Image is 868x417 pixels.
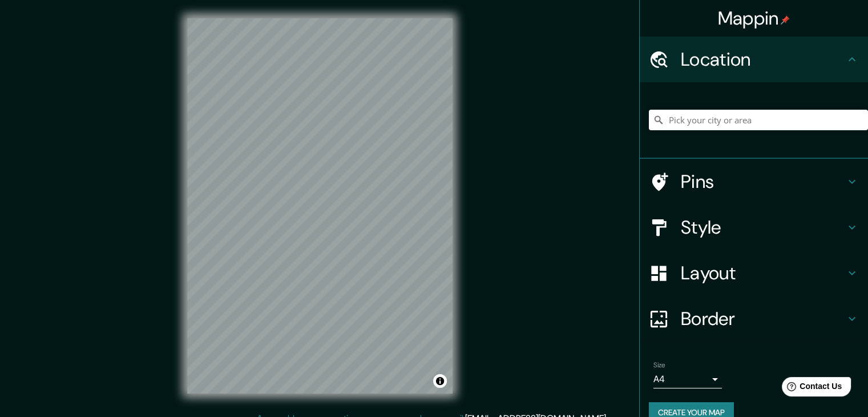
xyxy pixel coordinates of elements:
button: Toggle attribution [433,374,447,388]
div: Pins [640,159,868,205]
img: pin-icon.png [781,15,790,25]
label: Size [653,360,665,370]
div: Style [640,205,868,250]
div: Layout [640,250,868,296]
iframe: Help widget launcher [766,372,855,404]
h4: Mappin [718,7,790,30]
div: Location [640,37,868,82]
h4: Border [681,307,845,330]
canvas: Map [187,18,453,394]
div: A4 [653,370,722,388]
h4: Location [681,48,845,71]
input: Pick your city or area [649,110,868,130]
div: Border [640,296,868,342]
h4: Pins [681,170,845,193]
h4: Layout [681,262,845,284]
h4: Style [681,216,845,239]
